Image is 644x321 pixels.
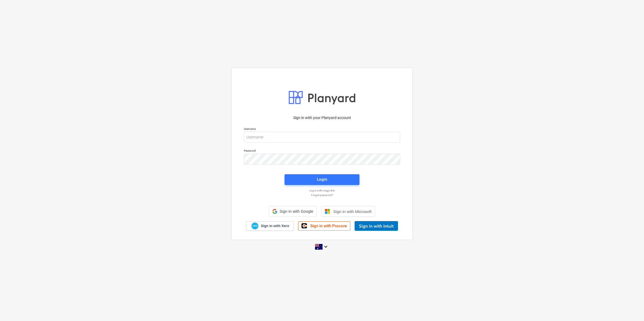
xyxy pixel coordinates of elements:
a: Sign in with Procore [298,221,350,231]
span: Sign in with Procore [310,224,347,228]
img: Xero logo [251,222,258,230]
span: Sign in with Microsoft [333,209,372,214]
a: Log in with magic link [241,189,403,192]
div: Sign in with Google [269,206,317,217]
div: Login [317,176,327,183]
a: Forgot password? [241,193,403,197]
span: Sign in with Xero [261,224,289,228]
p: Sign in with your Planyard account [244,115,400,121]
a: Sign in with Xero [246,221,294,231]
p: Username [244,127,400,132]
i: keyboard_arrow_down [323,243,329,250]
p: Password [244,149,400,153]
span: Sign in with Google [279,209,313,214]
button: Login [285,174,359,185]
input: Username [244,132,400,142]
img: Microsoft logo [325,209,330,214]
